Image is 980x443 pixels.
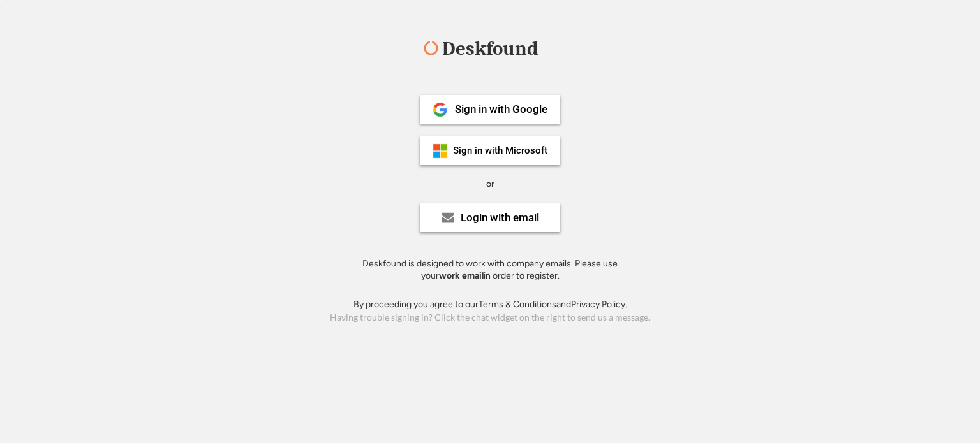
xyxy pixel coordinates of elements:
img: 1024px-Google__G__Logo.svg.png [433,102,448,117]
img: ms-symbollockup_mssymbol_19.png [433,143,448,159]
div: By proceeding you agree to our and [353,298,627,311]
div: Deskfound is designed to work with company emails. Please use your in order to register. [346,258,634,282]
a: Privacy Policy. [571,299,627,310]
div: Deskfound [436,39,544,59]
strong: work email [439,270,484,281]
div: or [486,178,494,191]
div: Login with email [461,212,539,223]
div: Sign in with Microsoft [453,146,547,156]
a: Terms & Conditions [479,299,556,310]
div: Sign in with Google [455,104,547,115]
